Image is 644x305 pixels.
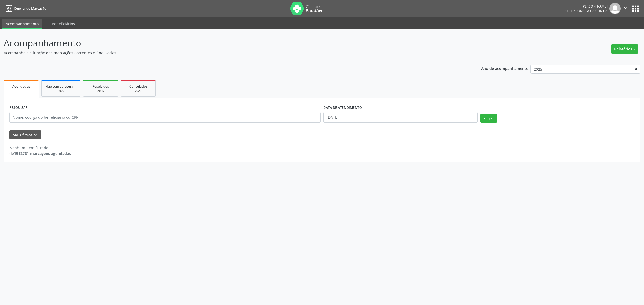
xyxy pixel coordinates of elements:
[481,65,529,72] p: Ano de acompanhamento
[4,50,449,55] p: Acompanhe a situação das marcações correntes e finalizadas
[9,112,321,123] input: Nome, código do beneficiário ou CPF
[323,112,478,123] input: Selecione um intervalo
[609,3,621,14] img: img
[14,151,71,156] strong: 1912761 marcações agendadas
[92,84,109,89] span: Resolvidos
[565,9,608,13] span: Recepcionista da clínica
[4,4,46,13] a: Central de Marcação
[45,84,76,89] span: Não compareceram
[9,104,28,112] label: PESQUISAR
[611,44,638,54] button: Relatórios
[9,130,41,140] button: Mais filtroskeyboard_arrow_down
[623,5,629,11] i: 
[480,114,497,123] button: Filtrar
[621,3,631,14] button: 
[4,36,449,50] p: Acompanhamento
[323,104,362,112] label: DATA DE ATENDIMENTO
[129,84,147,89] span: Cancelados
[48,19,79,28] a: Beneficiários
[9,145,71,151] div: Nenhum item filtrado
[9,151,71,156] div: de
[45,89,76,93] div: 2025
[2,19,42,29] a: Acompanhamento
[565,4,608,9] div: [PERSON_NAME]
[14,6,46,11] span: Central de Marcação
[631,4,640,13] button: apps
[125,89,152,93] div: 2025
[87,89,114,93] div: 2025
[12,84,30,89] span: Agendados
[32,132,38,138] i: keyboard_arrow_down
